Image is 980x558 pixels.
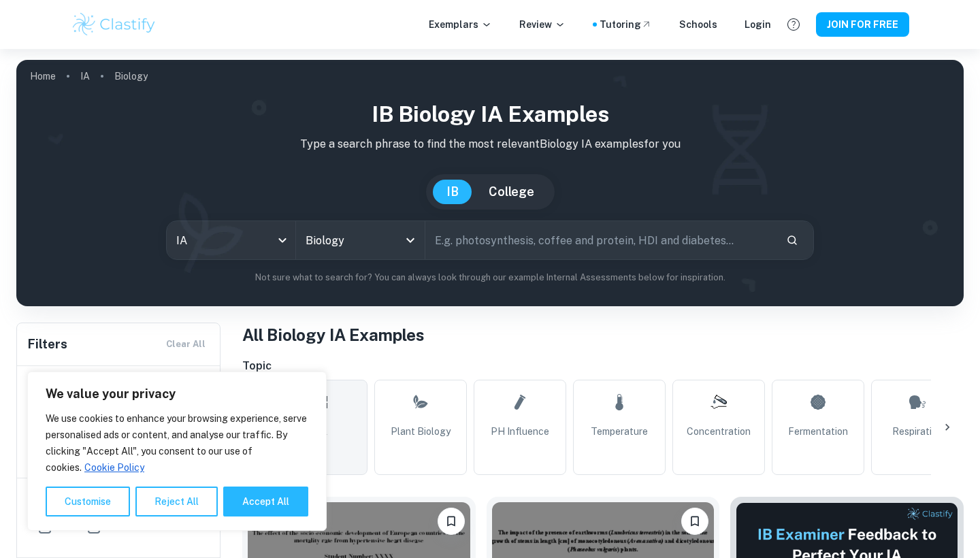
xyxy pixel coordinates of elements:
[27,372,327,531] div: We value your privacy
[46,410,308,476] p: We use cookies to enhance your browsing experience, serve personalised ads or content, and analys...
[425,221,775,259] input: E.g. photosynthesis, coffee and protein, HDI and diabetes...
[591,424,648,439] span: Temperature
[491,424,549,439] span: pH Influence
[788,424,848,439] span: Fermentation
[433,180,472,204] button: IB
[114,69,148,84] p: Biology
[745,17,771,32] a: Login
[16,60,964,306] img: profile cover
[687,424,751,439] span: Concentration
[71,11,157,38] img: Clastify logo
[242,358,964,374] h6: Topic
[27,98,953,131] h1: IB Biology IA examples
[679,17,717,32] a: Schools
[84,461,145,474] a: Cookie Policy
[30,67,56,86] a: Home
[28,335,67,354] h6: Filters
[438,508,465,535] button: Please log in to bookmark exemplars
[80,67,90,86] a: IA
[816,12,909,37] button: JOIN FOR FREE
[600,17,652,32] a: Tutoring
[391,424,451,439] span: Plant Biology
[27,271,953,284] p: Not sure what to search for? You can always look through our example Internal Assessments below f...
[46,487,130,516] button: Customise
[519,17,566,32] p: Review
[46,386,308,402] p: We value your privacy
[27,136,953,152] p: Type a search phrase to find the most relevant Biology IA examples for you
[782,13,805,36] button: Help and Feedback
[223,487,308,516] button: Accept All
[892,424,943,439] span: Respiration
[242,323,964,347] h1: All Biology IA Examples
[681,508,708,535] button: Please log in to bookmark exemplars
[401,231,420,250] button: Open
[475,180,548,204] button: College
[135,487,218,516] button: Reject All
[167,221,295,259] div: IA
[429,17,492,32] p: Exemplars
[781,229,804,252] button: Search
